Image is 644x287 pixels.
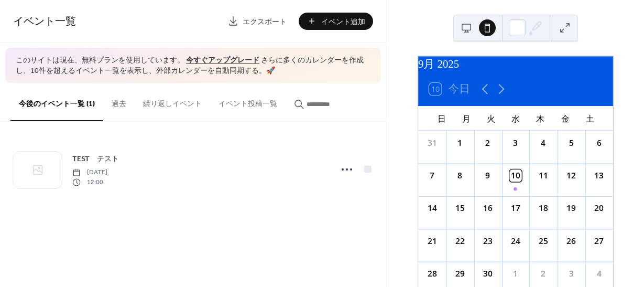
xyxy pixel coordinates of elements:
[509,203,521,215] div: 17
[220,13,294,30] a: エクスポート
[454,137,466,149] div: 1
[537,137,549,149] div: 4
[537,235,549,247] div: 25
[135,83,210,120] button: 繰り返しイベント
[593,137,605,149] div: 6
[426,137,438,149] div: 31
[103,83,135,120] button: 過去
[478,106,503,131] div: 火
[13,12,76,32] span: イベント一覧
[454,106,478,131] div: 月
[537,169,549,182] div: 11
[509,137,521,149] div: 3
[426,203,438,215] div: 14
[72,154,119,165] span: TEST テスト
[299,13,373,30] button: イベント追加
[72,153,119,165] a: TEST テスト
[565,235,577,247] div: 26
[482,268,494,280] div: 30
[593,203,605,215] div: 20
[565,169,577,182] div: 12
[537,203,549,215] div: 18
[243,16,287,27] span: エクスポート
[426,169,438,182] div: 7
[72,168,107,177] span: [DATE]
[503,106,528,131] div: 水
[482,203,494,215] div: 16
[528,106,552,131] div: 木
[418,56,613,72] div: 9月 2025
[482,137,494,149] div: 2
[552,106,577,131] div: 金
[565,137,577,149] div: 5
[454,235,466,247] div: 22
[186,54,259,68] a: 今すぐアップグレード
[482,169,494,182] div: 9
[210,83,286,120] button: イベント投稿一覧
[482,235,494,247] div: 23
[72,177,107,187] span: 12:00
[577,106,602,131] div: 土
[509,235,521,247] div: 24
[593,235,605,247] div: 27
[321,16,365,27] span: イベント追加
[426,235,438,247] div: 21
[565,268,577,280] div: 3
[454,203,466,215] div: 15
[509,169,521,182] div: 10
[10,83,103,121] button: 今後のイベント一覧 (1)
[593,169,605,182] div: 13
[509,268,521,280] div: 1
[16,56,370,76] span: このサイトは現在、無料プランを使用しています。 さらに多くのカレンダーを作成し、10件を超えるイベント一覧を表示し、外部カレンダーを自動同期する。 🚀
[429,106,454,131] div: 日
[454,169,466,182] div: 8
[426,268,438,280] div: 28
[537,268,549,280] div: 2
[593,268,605,280] div: 4
[454,268,466,280] div: 29
[565,203,577,215] div: 19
